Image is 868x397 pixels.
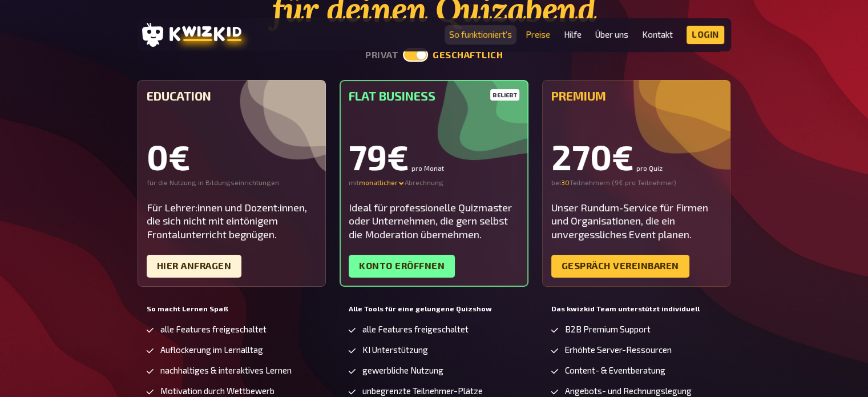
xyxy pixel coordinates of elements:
button: geschäftlich [433,50,503,61]
h5: Education [147,89,317,103]
div: 270€ [551,139,722,174]
span: Auflockerung im Lernalltag [160,345,263,355]
a: Über uns [595,30,628,39]
a: Kontakt [642,30,673,39]
span: alle Features freigeschaltet [362,324,469,334]
a: Hier Anfragen [147,255,242,278]
button: privat [365,50,398,61]
div: Unser Rundum-Service für Firmen und Organisationen, die ein unvergessliches Event planen. [551,201,722,241]
h5: Premium [551,89,722,103]
div: für die Nutzung in Bildungseinrichtungen [147,178,317,187]
div: bei Teilnehmern ( 9€ pro Teilnehmer ) [551,178,722,187]
span: Erhöhte Server-Ressourcen [565,345,672,355]
div: monatlicher [359,178,405,187]
small: pro Monat [411,165,444,171]
div: mit Abrechnung [349,178,519,187]
a: Gespräch vereinbaren [551,255,689,278]
h5: Flat Business [349,89,519,103]
span: alle Features freigeschaltet [160,324,267,334]
h5: Alle Tools für eine gelungene Quizshow [349,305,519,313]
span: B2B Premium Support [565,324,651,334]
h5: So macht Lernen Spaß [147,305,317,313]
span: nachhaltiges & interaktives Lernen [160,366,292,375]
span: Content- & Eventberatung [565,366,665,375]
div: Ideal für professionelle Quizmaster oder Unternehmen, die gern selbst die Moderation übernehmen. [349,201,519,241]
span: KI Unterstützung [362,345,428,355]
a: So funktioniert's [449,30,512,39]
a: Hilfe [564,30,582,39]
span: unbegrenzte Teilnehmer-Plätze [362,386,483,396]
input: 0 [561,178,570,187]
a: Preise [526,30,550,39]
span: Motivation durch Wettbewerb [160,386,274,396]
div: 79€ [349,139,519,174]
a: Konto eröffnen [349,255,455,278]
small: pro Quiz [636,165,663,171]
span: gewerbliche Nutzung [362,366,443,375]
div: Für Lehrer:innen und Dozent:innen, die sich nicht mit eintönigem Frontalunterricht begnügen. [147,201,317,241]
div: 0€ [147,139,317,174]
a: Login [687,26,724,44]
h5: Das kwizkid Team unterstützt individuell [551,305,722,313]
span: Angebots- und Rechnungslegung [565,386,692,396]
